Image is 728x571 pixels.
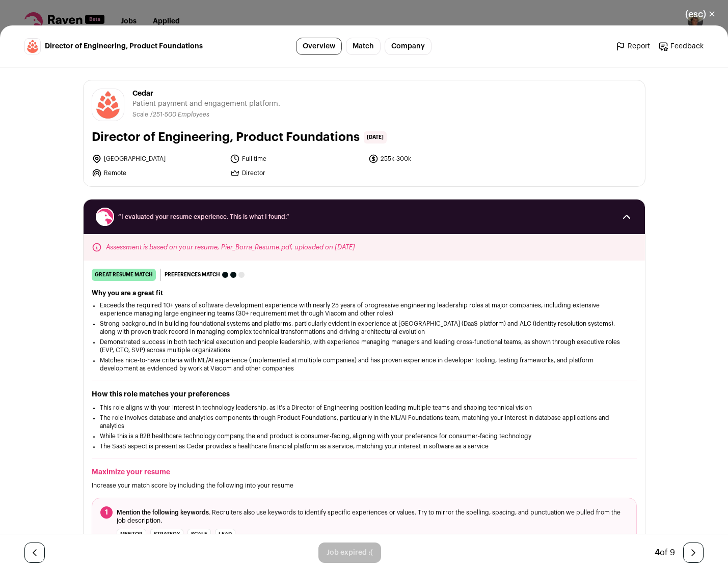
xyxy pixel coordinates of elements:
[92,129,360,146] h1: Director of Engineering, Product Foundations
[132,99,280,109] span: Patient payment and engagement platform.
[165,270,220,280] span: Preferences match
[346,38,381,55] a: Match
[150,529,183,540] li: strategy
[92,389,637,399] h2: How this role matches your preferences
[117,529,146,540] li: mentor
[655,547,675,559] div: of 9
[100,320,629,336] li: Strong background in building foundational systems and platforms, particularly evident in experie...
[100,506,113,519] span: 1
[92,269,156,281] div: great resume match
[92,154,224,164] li: [GEOGRAPHIC_DATA]
[92,168,224,178] li: Remote
[673,3,728,25] button: Close modal
[658,41,704,51] a: Feedback
[118,213,610,221] span: “I evaluated your resume experience. This is what I found.”
[132,111,150,119] li: Scale
[100,414,629,430] li: The role involves database and analytics components through Product Foundations, particularly in ...
[25,39,40,54] img: 9fa0e9a38ece1d0fefaeea44f1cb48c56cf4a9f607a8215fd0ba4cedde620d86.jpg
[117,509,209,516] span: Mention the following keywords
[150,111,209,119] li: /
[132,89,280,99] span: Cedar
[92,467,637,477] h2: Maximize your resume
[153,111,209,118] span: 251-500 Employees
[187,529,211,540] li: scale
[45,41,203,51] span: Director of Engineering, Product Foundations
[364,131,387,144] span: [DATE]
[655,549,660,557] span: 4
[368,154,501,164] li: 255k-300k
[215,529,235,540] li: lead
[230,154,362,164] li: Full time
[100,432,629,440] li: While this is a B2B healthcare technology company, the end product is consumer-facing, aligning w...
[230,168,362,178] li: Director
[92,289,637,297] h2: Why you are a great fit
[296,38,342,55] a: Overview
[385,38,432,55] a: Company
[100,301,629,318] li: Exceeds the required 10+ years of software development experience with nearly 25 years of progres...
[100,404,629,412] li: This role aligns with your interest in technology leadership, as it's a Director of Engineering p...
[92,89,124,121] img: 9fa0e9a38ece1d0fefaeea44f1cb48c56cf4a9f607a8215fd0ba4cedde620d86.jpg
[84,234,645,261] div: Assessment is based on your resume, Pier_Borra_Resume.pdf, uploaded on [DATE]
[92,481,637,490] p: Increase your match score by including the following into your resume
[100,338,629,354] li: Demonstrated success in both technical execution and people leadership, with experience managing ...
[100,356,629,373] li: Matches nice-to-have criteria with ML/AI experience (implemented at multiple companies) and has p...
[117,508,628,525] span: . Recruiters also use keywords to identify specific experiences or values. Try to mirror the spel...
[100,442,629,450] li: The SaaS aspect is present as Cedar provides a healthcare financial platform as a service, matchi...
[615,41,650,51] a: Report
